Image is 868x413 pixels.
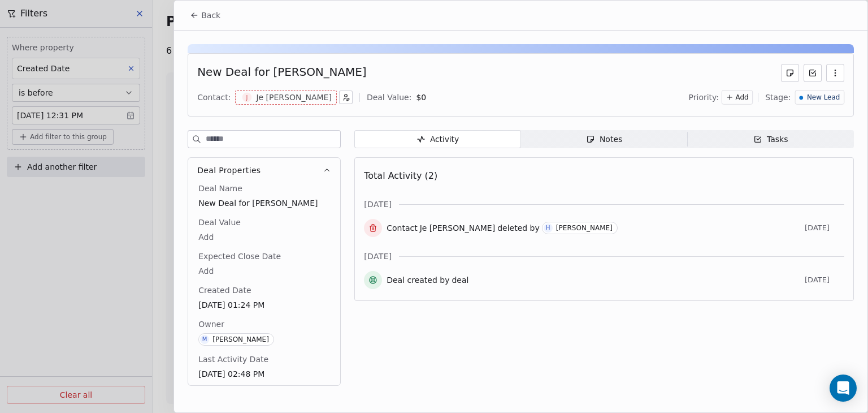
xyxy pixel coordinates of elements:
span: Owner [196,319,227,330]
span: Expected Close Date [196,251,283,262]
span: [DATE] 01:24 PM [198,299,330,311]
span: New Deal for [PERSON_NAME] [198,197,330,209]
div: Open Intercom Messenger [830,375,857,402]
button: Deal Properties [188,158,340,183]
span: Back [201,10,220,21]
span: [DATE] [805,276,844,285]
span: Deal created by [387,274,449,286]
span: Contact [387,222,417,234]
span: [DATE] [364,199,392,210]
span: J [242,93,252,102]
span: deleted by [497,222,540,234]
div: Notes [586,134,622,145]
span: Deal Value [196,217,243,228]
span: [DATE] [364,251,392,262]
span: Stage: [765,92,791,103]
span: $ 0 [416,93,426,102]
span: Total Activity (2) [364,170,437,181]
span: Add [736,93,749,102]
span: Created Date [196,285,253,296]
span: Add [198,231,330,243]
span: Add [198,265,330,277]
div: H [546,223,550,233]
button: Back [183,5,227,25]
div: Deal Properties [188,183,340,385]
span: Last Activity Date [196,354,271,365]
div: M [202,335,207,344]
div: Tasks [753,134,788,145]
div: Je [PERSON_NAME] [256,92,332,103]
span: Priority: [689,92,719,103]
div: Contact: [197,92,231,103]
span: [DATE] 02:48 PM [198,368,330,380]
div: New Deal for [PERSON_NAME] [197,64,366,82]
span: Je [PERSON_NAME] [420,222,496,234]
span: [DATE] [805,223,844,233]
span: deal [452,274,468,286]
span: Deal Name [196,183,245,194]
span: New Lead [807,93,840,102]
div: [PERSON_NAME] [556,224,613,232]
div: [PERSON_NAME] [212,335,269,343]
div: Deal Value: [367,92,411,103]
span: Deal Properties [197,165,261,176]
